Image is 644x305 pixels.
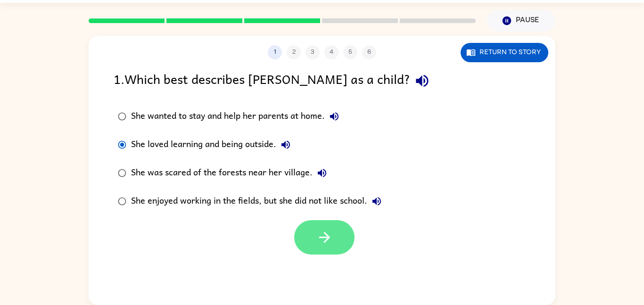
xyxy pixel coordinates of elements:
[487,10,555,32] button: Pause
[276,135,295,154] button: She loved learning and being outside.
[325,107,344,126] button: She wanted to stay and help her parents at home.
[268,45,282,59] button: 1
[313,164,331,182] button: She was scared of the forests near her village.
[461,43,548,62] button: Return to story
[367,192,386,211] button: She enjoyed working in the fields, but she did not like school.
[131,135,295,154] div: She loved learning and being outside.
[114,69,530,93] div: 1 . Which best describes [PERSON_NAME] as a child?
[131,107,344,126] div: She wanted to stay and help her parents at home.
[131,192,386,211] div: She enjoyed working in the fields, but she did not like school.
[131,164,331,182] div: She was scared of the forests near her village.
